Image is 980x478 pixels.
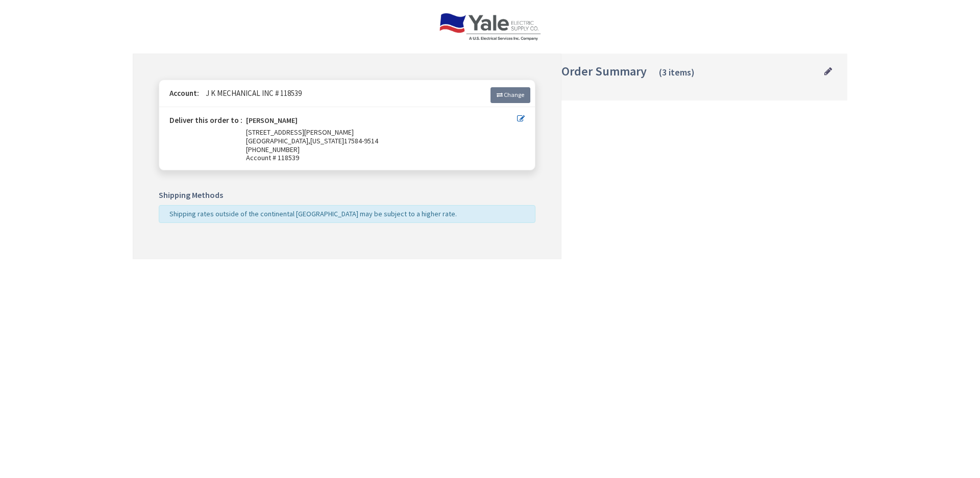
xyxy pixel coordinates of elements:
span: (3 items) [659,66,695,78]
span: [STREET_ADDRESS][PERSON_NAME] [246,128,354,137]
span: [GEOGRAPHIC_DATA], [246,136,310,145]
a: Change [491,87,530,103]
strong: Deliver this order to : [169,115,242,125]
h5: Shipping Methods [159,191,535,200]
span: Shipping rates outside of the continental [GEOGRAPHIC_DATA] may be subject to a higher rate. [169,209,457,218]
span: Change [504,91,524,98]
img: Yale Electric Supply Co. [439,13,541,41]
span: [PHONE_NUMBER] [246,145,300,154]
strong: Account: [169,88,199,98]
span: J K MECHANICAL INC # 118539 [201,88,302,98]
span: Account # 118539 [246,154,517,162]
span: 17584-9514 [344,136,378,145]
strong: [PERSON_NAME] [246,116,298,128]
span: [US_STATE] [310,136,344,145]
span: Order Summary [561,63,647,79]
